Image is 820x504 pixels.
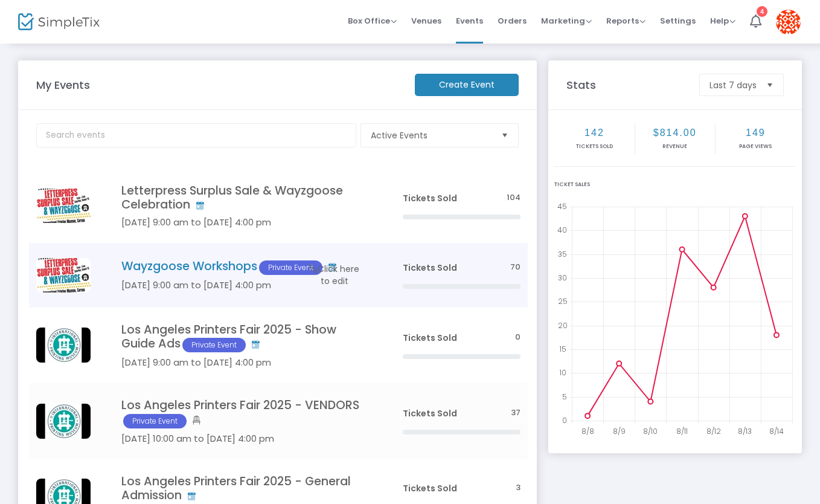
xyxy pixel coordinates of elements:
span: 37 [511,407,521,419]
h5: [DATE] 9:00 am to [DATE] 4:00 pm [121,280,367,291]
h4: Letterpress Surplus Sale & Wayzgoose Celebration [121,184,367,212]
h2: 142 [556,127,633,138]
text: 8/13 [738,426,752,436]
span: Tickets Sold [403,407,457,419]
span: 3 [516,482,521,494]
img: Wayzgoose2025SimpleTix.jpg [36,189,91,223]
span: Active Events [371,129,492,141]
text: 5 [562,391,567,401]
img: 6388949783348110426388584854715650186385433657978525606385391763205822806382350292383853962021LAP... [36,328,91,363]
img: 6388584854715650186385433657978525606385391763205822806382350292383853962021LAPFLogosSquarecopy.jpg [36,404,91,439]
span: Venues [411,5,441,36]
m-panel-title: My Events [30,77,409,93]
span: 0 [515,332,521,343]
h5: [DATE] 9:00 am to [DATE] 4:00 pm [121,357,367,368]
span: Last 7 days [709,79,757,91]
h4: Los Angeles Printers Fair 2025 - Show Guide Ads [121,323,367,352]
span: Orders [498,5,527,36]
text: 0 [562,415,567,425]
p: Page Views [717,143,795,151]
span: Private Event [259,260,322,275]
span: 104 [507,192,521,204]
input: Search events [36,123,356,147]
text: 8/14 [769,426,784,436]
span: Marketing [541,15,592,27]
span: Box Office [348,15,397,27]
span: Tickets Sold [403,482,457,494]
text: 8/12 [706,426,721,436]
div: 4 [757,6,767,17]
h5: [DATE] 10:00 am to [DATE] 4:00 pm [121,433,367,444]
text: 8/10 [644,426,658,436]
text: 8/8 [581,426,594,436]
span: Tickets Sold [403,262,457,274]
p: Revenue [636,143,714,151]
h4: Wayzgoose Workshops [121,259,367,275]
span: Help [710,15,735,27]
h4: Los Angeles Printers Fair 2025 - General Admission [121,474,367,503]
button: Select [496,124,513,147]
text: 10 [559,367,566,378]
p: Tickets sold [556,143,633,151]
text: 30 [558,273,567,283]
h2: $814.00 [636,127,714,138]
span: Tickets Sold [403,332,457,344]
span: Events [456,5,483,36]
img: 638903747580318103Wayzgoose2025SimpleTix.jpg [36,258,91,292]
button: Select [761,74,778,95]
span: 70 [510,262,521,273]
h4: Los Angeles Printers Fair 2025 - VENDORS [121,398,367,428]
m-panel-title: Stats [561,77,694,93]
text: 45 [557,201,567,212]
span: Reports [606,15,645,27]
m-button: Create Event [415,74,519,96]
text: 8/11 [676,426,688,436]
text: 40 [557,225,567,235]
text: 35 [558,248,567,259]
span: Settings [660,5,696,36]
text: 15 [559,344,566,354]
span: Private Event [182,338,246,352]
text: 20 [558,320,568,330]
h2: 149 [717,127,795,138]
h5: [DATE] 9:00 am to [DATE] 4:00 pm [121,217,367,228]
span: Tickets Sold [403,192,457,204]
div: Ticket Sales [554,181,796,189]
text: 25 [558,296,568,306]
span: Private Event [123,414,187,428]
text: 8/9 [613,426,626,436]
span: Click here to edit [304,263,365,287]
